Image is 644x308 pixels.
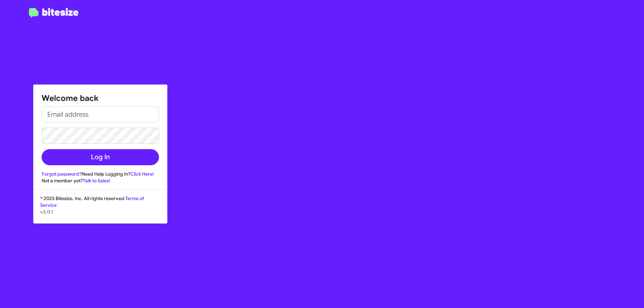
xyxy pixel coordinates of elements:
div: Need Help Logging In? [42,171,159,177]
div: © 2025 Bitesize, Inc. All rights reserved. [34,195,167,223]
p: v3.0.1 [40,208,160,215]
h1: Welcome back [42,93,159,104]
a: Forgot password? [42,171,82,177]
a: Click Here! [130,171,154,177]
input: Email address [42,106,159,122]
button: Log In [42,149,159,165]
div: Not a member yet? [42,177,159,184]
a: Talk to Sales! [83,178,110,184]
